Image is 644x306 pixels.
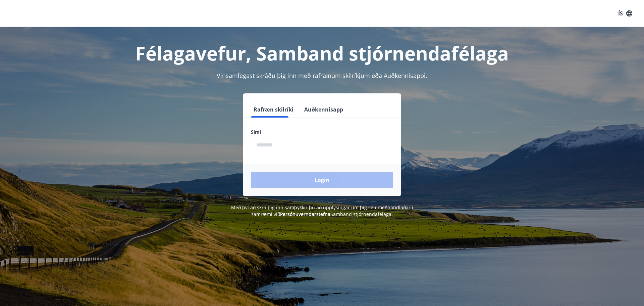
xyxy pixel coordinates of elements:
span: Vinsamlegast skráðu þig inn með rafrænum skilríkjum eða Auðkennisappi. [217,72,427,80]
button: Rafræn skilríki [251,101,296,118]
a: Persónuverndarstefna [280,211,330,217]
label: Sími [251,129,393,135]
button: Auðkennisapp [302,101,346,118]
button: ÍS [614,7,636,19]
span: Með því að skrá þig inn samþykkir þú að upplýsingar um þig séu meðhöndlaðar í samræmi við Samband... [231,204,413,217]
h1: Félagavefur, Samband stjórnendafélaga [89,40,555,66]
